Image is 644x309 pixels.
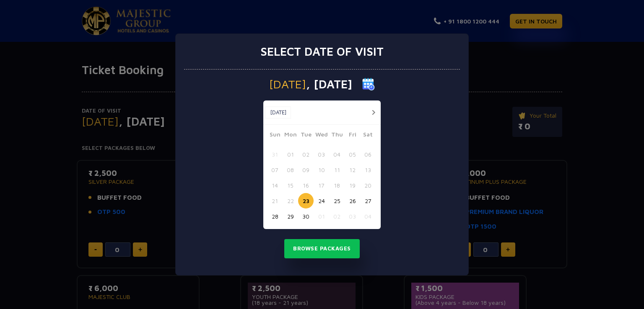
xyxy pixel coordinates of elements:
[298,209,314,224] button: 30
[265,106,291,119] button: [DATE]
[269,78,306,90] span: [DATE]
[329,209,345,224] button: 02
[345,147,360,162] button: 05
[298,193,314,209] button: 23
[267,130,283,142] span: Sun
[283,130,298,142] span: Mon
[306,78,352,90] span: , [DATE]
[267,193,283,209] button: 21
[329,178,345,193] button: 18
[267,147,283,162] button: 31
[283,193,298,209] button: 22
[298,162,314,178] button: 09
[314,130,329,142] span: Wed
[360,209,376,224] button: 04
[283,178,298,193] button: 15
[345,162,360,178] button: 12
[314,147,329,162] button: 03
[298,130,314,142] span: Tue
[360,130,376,142] span: Sat
[260,44,384,59] h3: Select date of visit
[360,162,376,178] button: 13
[298,178,314,193] button: 16
[362,78,375,90] img: calender icon
[267,178,283,193] button: 14
[314,178,329,193] button: 17
[345,209,360,224] button: 03
[360,178,376,193] button: 20
[345,178,360,193] button: 19
[329,162,345,178] button: 11
[360,147,376,162] button: 06
[329,130,345,142] span: Thu
[314,209,329,224] button: 01
[345,130,360,142] span: Fri
[298,147,314,162] button: 02
[314,162,329,178] button: 10
[314,193,329,209] button: 24
[283,162,298,178] button: 08
[284,239,360,258] button: Browse Packages
[283,147,298,162] button: 01
[345,193,360,209] button: 26
[267,209,283,224] button: 28
[267,162,283,178] button: 07
[283,209,298,224] button: 29
[329,193,345,209] button: 25
[329,147,345,162] button: 04
[360,193,376,209] button: 27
